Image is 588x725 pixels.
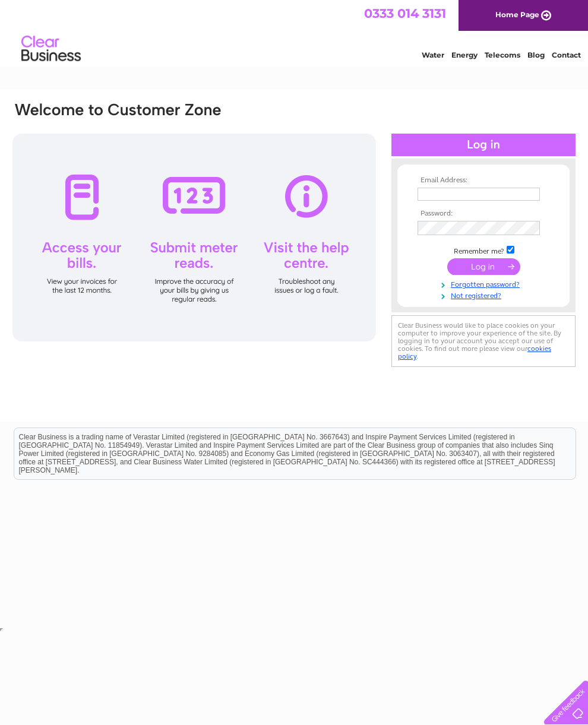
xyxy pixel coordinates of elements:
td: Remember me? [415,244,552,256]
a: Contact [552,50,581,59]
th: Email Address: [415,176,552,185]
a: Energy [451,50,478,59]
th: Password: [415,210,552,218]
input: Submit [447,258,520,275]
a: Blog [527,50,545,59]
a: Telecoms [485,50,520,59]
a: cookies policy [398,344,551,360]
div: Clear Business is a trading name of Verastar Limited (registered in [GEOGRAPHIC_DATA] No. 3667643... [14,7,576,58]
img: logo.png [21,31,81,67]
a: 0333 014 3131 [364,6,446,21]
div: Clear Business would like to place cookies on your computer to improve your experience of the sit... [391,315,576,367]
a: Not registered? [418,289,552,300]
a: Water [422,50,444,59]
a: Forgotten password? [418,278,552,289]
